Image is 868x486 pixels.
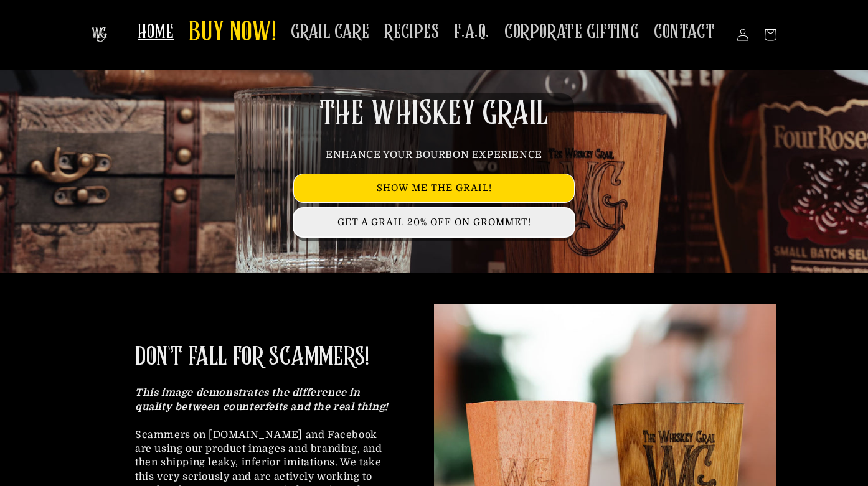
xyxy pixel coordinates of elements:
a: CONTACT [646,12,722,52]
span: THE WHISKEY GRAIL [319,98,549,130]
span: CONTACT [654,20,715,44]
a: HOME [130,12,181,52]
a: BUY NOW! [181,9,283,58]
a: SHOW ME THE GRAIL! [294,174,574,202]
strong: This image demonstrates the difference in quality between counterfeits and the real thing! [135,387,389,412]
span: HOME [138,20,174,44]
span: RECIPES [384,20,439,44]
a: GET A GRAIL 20% OFF ON GROMMET! [294,208,574,236]
a: CORPORATE GIFTING [497,12,646,52]
a: RECIPES [377,12,446,52]
span: F.A.Q. [454,20,489,44]
span: GRAIL CARE [291,20,369,44]
h2: DON'T FALL FOR SCAMMERS! [135,341,369,373]
a: GRAIL CARE [283,12,377,52]
a: F.A.Q. [446,12,497,52]
span: BUY NOW! [189,16,276,50]
span: ENHANCE YOUR BOURBON EXPERIENCE [326,149,542,161]
span: CORPORATE GIFTING [504,20,639,44]
img: The Whiskey Grail [92,27,107,42]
